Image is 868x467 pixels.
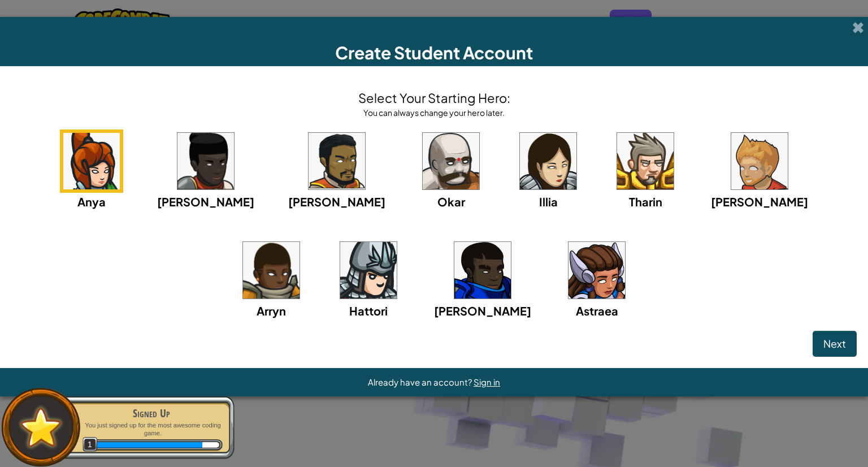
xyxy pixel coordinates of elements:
[77,194,106,209] span: Anya
[80,421,223,438] p: You just signed up for the most awesome coding game.
[576,304,618,318] span: Astraea
[423,133,479,189] img: portrait.png
[157,194,254,209] span: [PERSON_NAME]
[288,194,385,209] span: [PERSON_NAME]
[823,337,846,350] span: Next
[243,242,300,299] img: portrait.png
[358,107,510,118] div: You can always change your hero later.
[349,304,388,318] span: Hattori
[83,437,98,452] span: 1
[434,304,531,318] span: [PERSON_NAME]
[454,242,511,299] img: portrait.png
[813,331,857,357] button: Next
[335,42,533,63] span: Create Student Account
[437,194,465,209] span: Okar
[358,89,510,107] h4: Select Your Starting Hero:
[177,133,234,189] img: portrait.png
[617,133,674,189] img: portrait.png
[63,133,120,189] img: portrait.png
[520,133,576,189] img: portrait.png
[731,133,788,189] img: portrait.png
[368,377,474,387] span: Already have an account?
[474,377,500,387] a: Sign in
[15,402,67,452] img: default.png
[340,242,397,299] img: portrait.png
[539,194,558,209] span: Illia
[568,242,625,299] img: portrait.png
[257,304,286,318] span: Arryn
[309,133,365,189] img: portrait.png
[711,194,808,209] span: [PERSON_NAME]
[80,405,223,421] div: Signed Up
[629,194,662,209] span: Tharin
